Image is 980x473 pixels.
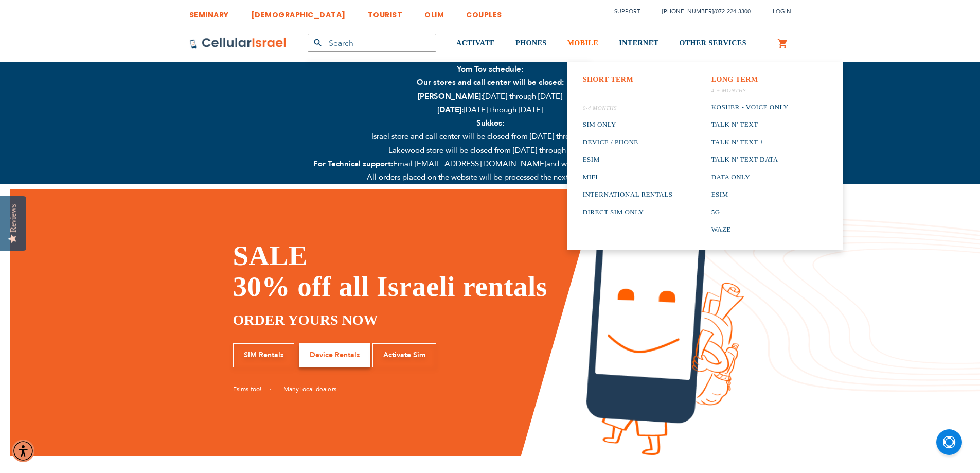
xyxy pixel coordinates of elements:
[652,4,751,19] li: /
[716,8,751,15] a: 072-224-3300
[308,34,436,52] input: Search
[189,37,287,49] img: Cellular Israel Logo
[12,440,34,462] div: Accessibility Menu
[711,76,758,83] strong: Long Term
[456,24,495,63] a: ACTIVATE
[233,385,271,393] a: Esims too!
[711,186,789,203] a: ESIM
[417,77,564,87] strong: Our stores and call center will be closed:
[583,151,673,168] a: ESIM
[9,204,18,232] div: Reviews
[283,385,337,393] a: Many local dealers
[583,104,673,112] sapn: 0-4 Months
[567,39,599,47] span: MOBILE
[711,133,789,151] a: Talk n' Text +
[476,118,504,128] strong: Sukkos:
[567,24,599,63] a: MOBILE
[424,3,444,22] a: OLIM
[711,221,789,238] a: Waze
[583,76,634,83] strong: Short term
[457,64,523,74] strong: Yom Tov schedule:
[679,24,746,63] a: OTHER SERVICES
[711,151,789,168] a: Talk n' Text Data
[711,98,789,116] a: Kosher - voice only
[313,159,393,169] strong: For Technical support:
[233,310,571,330] h5: ORDER YOURS NOW
[711,116,789,133] a: Talk n' Text
[773,8,791,15] span: Login
[662,8,714,15] a: [PHONE_NUMBER]
[583,168,673,186] a: Mifi
[413,159,546,169] a: [EMAIL_ADDRESS][DOMAIN_NAME]
[619,24,658,63] a: INTERNET
[368,3,403,22] a: TOURIST
[233,240,571,302] h1: SALE 30% off all Israeli rentals
[418,91,483,101] strong: [PERSON_NAME]:
[251,3,346,22] a: [DEMOGRAPHIC_DATA]
[299,343,370,367] a: Device Rentals
[515,39,547,47] span: PHONES
[583,116,673,133] a: SIM Only
[711,168,789,186] a: Data only
[614,8,640,15] a: Support
[515,24,547,63] a: PHONES
[437,104,464,115] strong: [DATE]:
[711,203,789,221] a: 5G
[679,39,746,47] span: OTHER SERVICES
[619,39,658,47] span: INTERNET
[583,186,673,203] a: International rentals
[456,39,495,47] span: ACTIVATE
[189,3,229,22] a: SEMINARY
[711,86,789,94] sapn: 4 + Months
[583,203,673,221] a: Direct SIM Only
[583,133,673,151] a: Device / Phone
[466,3,502,22] a: COUPLES
[372,343,436,367] a: Activate Sim
[233,343,294,367] a: SIM Rentals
